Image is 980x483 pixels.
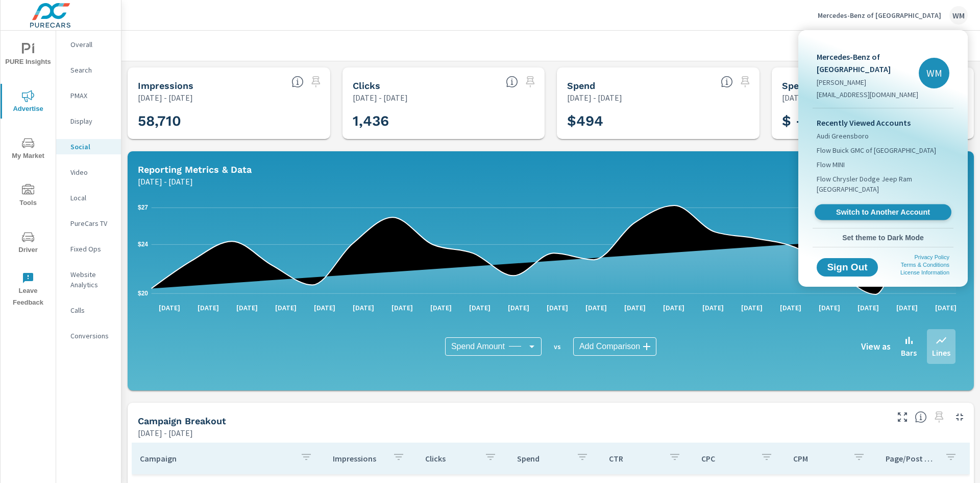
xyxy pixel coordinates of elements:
[817,51,919,75] p: Mercedes-Benz of [GEOGRAPHIC_DATA]
[900,269,949,275] a: License Information
[817,89,919,100] p: [EMAIL_ADDRESS][DOMAIN_NAME]
[817,258,878,277] button: Sign Out
[825,263,870,272] span: Sign Out
[817,131,869,141] span: Audi Greensboro
[817,233,949,242] span: Set theme to Dark Mode
[813,228,953,247] button: Set theme to Dark Mode
[817,77,919,87] p: [PERSON_NAME]
[820,208,945,217] span: Switch to Another Account
[915,254,949,260] a: Privacy Policy
[919,58,949,88] div: WM
[817,174,949,194] span: Flow Chrysler Dodge Jeep Ram [GEOGRAPHIC_DATA]
[817,117,949,129] p: Recently Viewed Accounts
[817,159,845,170] span: Flow MINI
[901,262,949,268] a: Terms & Conditions
[817,145,936,155] span: Flow Buick GMC of [GEOGRAPHIC_DATA]
[815,204,951,220] a: Switch to Another Account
